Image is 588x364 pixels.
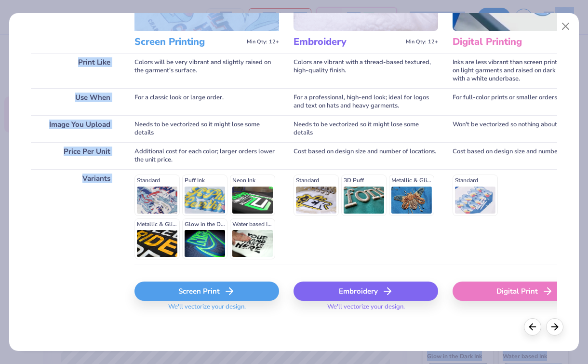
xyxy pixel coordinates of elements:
[323,303,409,317] span: We'll vectorize your design.
[134,115,279,142] div: Needs to be vectorized so it might lose some details
[134,36,243,48] h3: Screen Printing
[31,142,120,169] div: Price Per Unit
[134,53,279,88] div: Colors will be very vibrant and slightly raised on the garment's surface.
[294,142,438,169] div: Cost based on design size and number of locations.
[31,88,120,115] div: Use When
[134,142,279,169] div: Additional cost for each color; larger orders lower the unit price.
[294,53,438,88] div: Colors are vibrant with a thread-based textured, high-quality finish.
[294,115,438,142] div: Needs to be vectorized so it might lose some details
[294,36,402,48] h3: Embroidery
[31,169,120,265] div: Variants
[406,39,438,45] span: Min Qty: 12+
[294,282,438,301] div: Embroidery
[134,282,279,301] div: Screen Print
[31,53,120,88] div: Print Like
[31,115,120,142] div: Image You Upload
[134,88,279,115] div: For a classic look or large order.
[164,303,250,317] span: We'll vectorize your design.
[247,39,279,45] span: Min Qty: 12+
[294,88,438,115] div: For a professional, high-end look; ideal for logos and text on hats and heavy garments.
